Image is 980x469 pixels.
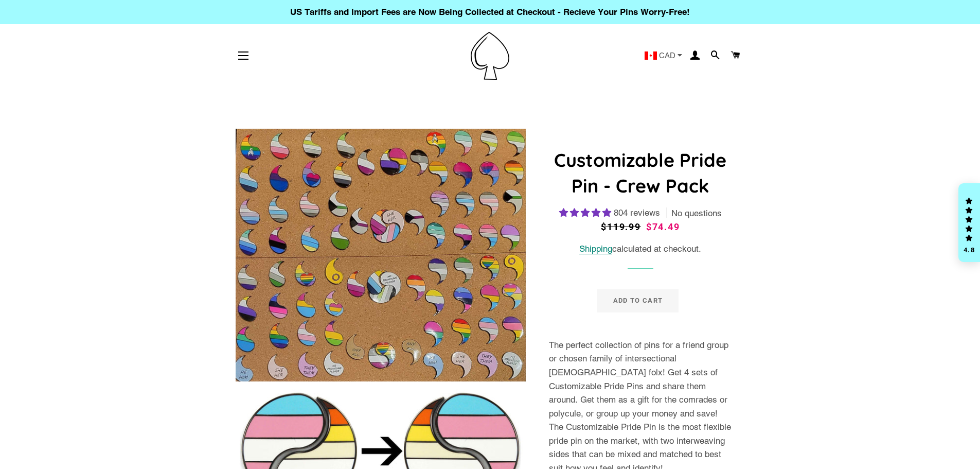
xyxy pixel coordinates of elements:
span: $119.99 [601,221,641,232]
div: calculated at checkout. [549,242,732,256]
h1: Customizable Pride Pin - Crew Pack [549,147,732,199]
span: Add to Cart [613,297,663,304]
span: 4.83 stars [559,207,614,218]
span: No questions [671,207,722,220]
span: $74.49 [646,221,680,232]
div: 4.8 [963,247,975,253]
img: Pin-Ace [471,32,509,80]
span: 804 reviews [614,207,660,218]
div: Click to open Judge.me floating reviews tab [958,183,980,263]
button: Add to Cart [597,289,679,312]
span: CAD [659,51,675,59]
img: Customizable Pride Pin - Crew Pack [236,129,526,381]
a: Shipping [579,244,612,254]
